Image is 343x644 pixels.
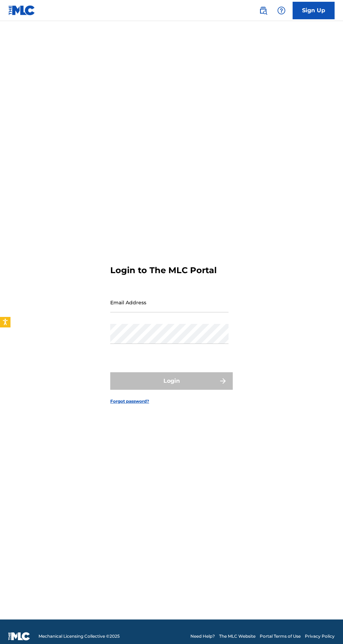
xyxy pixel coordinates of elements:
a: Privacy Policy [305,633,335,639]
img: search [259,6,267,15]
span: Mechanical Licensing Collective © 2025 [38,633,120,639]
a: Portal Terms of Use [260,633,301,639]
a: Need Help? [190,633,215,639]
h3: Login to The MLC Portal [110,265,217,276]
iframe: Chat Widget [308,610,343,644]
img: logo [8,632,30,640]
img: MLC Logo [8,5,35,15]
div: Help [274,4,288,18]
img: help [277,6,286,15]
a: Forgot password? [110,398,149,404]
a: Sign Up [293,2,335,19]
a: Public Search [256,4,270,18]
a: The MLC Website [219,633,255,639]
